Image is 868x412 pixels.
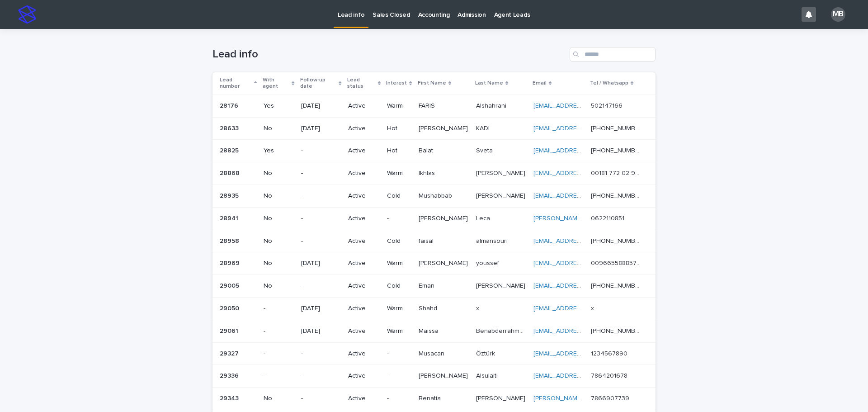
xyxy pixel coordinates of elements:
p: 28868 [220,168,241,177]
p: Warm [387,327,411,335]
a: [EMAIL_ADDRESS][DOMAIN_NAME] [533,260,636,266]
p: [DATE] [301,305,341,313]
p: almansouri [476,236,509,245]
p: 00181 772 02 903 [591,168,643,177]
p: 28176 [220,100,240,110]
p: Lead status [347,75,376,92]
p: Active [348,125,380,133]
p: [PHONE_NUMBER] [591,280,643,290]
a: [EMAIL_ADDRESS][DOMAIN_NAME] [533,125,636,132]
p: Yes [264,102,294,110]
p: - [264,372,294,380]
a: [EMAIL_ADDRESS][DOMAIN_NAME] [533,103,636,109]
tr: 2817628176 Yes[DATE]ActiveWarmFARISFARIS AlshahraniAlshahrani [EMAIL_ADDRESS][DOMAIN_NAME] 502147... [212,95,656,117]
p: 29061 [220,326,240,335]
p: Hot [387,125,411,133]
p: [DATE] [301,260,341,267]
p: 28958 [220,236,241,245]
p: Leca [476,213,492,223]
p: KADI [476,123,491,133]
div: MB [831,7,845,22]
p: Active [348,102,380,110]
p: Warm [387,305,411,313]
p: 29343 [220,393,241,403]
p: [PERSON_NAME] [419,370,470,380]
p: Cold [387,192,411,200]
p: - [301,147,341,155]
p: [PERSON_NAME] [419,258,470,267]
tr: 2886828868 No-ActiveWarmIkhlasIkhlas [PERSON_NAME][PERSON_NAME] [EMAIL_ADDRESS][PERSON_NAME][DOMA... [212,162,656,185]
p: Active [348,395,380,403]
p: [PERSON_NAME] [476,190,527,200]
p: 28825 [220,145,241,155]
p: [DATE] [301,125,341,133]
p: With agent [263,75,290,92]
p: x [476,303,481,313]
p: Active [348,147,380,155]
p: Tel / Whatsapp [590,78,628,88]
p: youssef [476,258,501,267]
tr: 2933629336 --Active-[PERSON_NAME][PERSON_NAME] AlsulaitiAlsulaiti [EMAIL_ADDRESS][DOMAIN_NAME] 78... [212,365,656,388]
p: No [264,192,294,200]
p: Active [348,237,380,245]
p: 502147166 [591,100,624,110]
p: Alshahrani [476,100,508,110]
p: - [301,282,341,290]
p: Last Name [475,78,503,88]
p: Warm [387,102,411,110]
p: - [301,192,341,200]
p: faisal [419,236,435,245]
tr: 2906129061 -[DATE]ActiveWarmMaissaMaissa BenabderrahmaneBenabderrahmane [EMAIL_ADDRESS][DOMAIN_NA... [212,320,656,342]
p: 28941 [220,213,240,223]
p: Warm [387,260,411,267]
p: 29327 [220,348,241,358]
p: Benatia [419,393,443,403]
p: No [264,237,294,245]
p: Active [348,215,380,223]
p: No [264,170,294,177]
h1: Lead info [212,48,566,61]
img: stacker-logo-s-only.png [18,5,36,24]
a: [EMAIL_ADDRESS][DOMAIN_NAME] [533,350,636,357]
p: 29050 [220,303,241,313]
p: No [264,395,294,403]
a: [EMAIL_ADDRESS][DOMAIN_NAME] [533,238,636,244]
p: - [264,350,294,358]
p: No [264,282,294,290]
p: No [264,260,294,267]
a: [EMAIL_ADDRESS][DOMAIN_NAME] [533,305,636,312]
p: Active [348,192,380,200]
tr: 2900529005 No-ActiveColdEmanEman [PERSON_NAME][PERSON_NAME] [EMAIL_ADDRESS][PERSON_NAME][DOMAIN_N... [212,275,656,298]
p: Balat [419,145,435,155]
p: FARIS [419,100,437,110]
p: Hot [387,147,411,155]
p: - [264,305,294,313]
p: Lead number [220,75,252,92]
tr: 2894128941 No-Active-[PERSON_NAME][PERSON_NAME] LecaLeca [PERSON_NAME][EMAIL_ADDRESS][DOMAIN_NAME... [212,207,656,230]
p: Cold [387,237,411,245]
tr: 2932729327 --Active-MusacanMusacan ÖztürkÖztürk [EMAIL_ADDRESS][DOMAIN_NAME] 12345678901234567890 [212,342,656,365]
p: Sveta [476,145,495,155]
p: - [387,215,411,223]
p: Active [348,260,380,267]
a: [EMAIL_ADDRESS][DOMAIN_NAME] [533,373,636,379]
p: Maissa [419,326,440,335]
p: [PERSON_NAME] [419,213,470,223]
p: - [301,215,341,223]
p: [PHONE_NUMBER] [591,190,643,200]
p: 29005 [220,280,241,290]
p: Alsulaiti [476,370,500,380]
p: Yes [264,147,294,155]
a: [EMAIL_ADDRESS][DOMAIN_NAME] [533,193,636,199]
p: - [301,350,341,358]
p: 00966558885719 [591,258,643,267]
p: Active [348,350,380,358]
p: - [301,170,341,177]
p: [DATE] [301,327,341,335]
a: [PERSON_NAME][EMAIL_ADDRESS][DOMAIN_NAME] [533,395,685,402]
p: Öztürk [476,348,497,358]
p: 28935 [220,190,241,200]
p: 29336 [220,370,241,380]
p: 28633 [220,123,241,133]
p: [PERSON_NAME] [419,123,470,133]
